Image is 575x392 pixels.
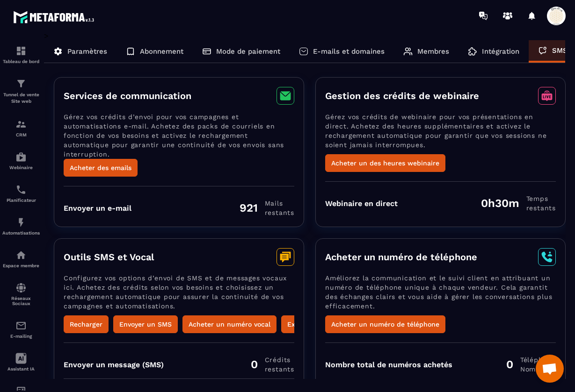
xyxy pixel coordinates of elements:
img: logo [13,8,97,26]
p: CRM [2,132,40,137]
span: Crédits [265,355,294,364]
div: Nombre total de numéros achetés [325,360,452,369]
img: formation [15,119,27,130]
a: social-networksocial-networkRéseaux Sociaux [2,275,40,313]
a: Assistant IA [2,346,40,378]
div: Envoyer un e-mail [64,204,131,213]
p: Automatisations [2,230,40,235]
h3: Services de communication [64,90,191,101]
button: Envoyer un SMS [113,315,178,333]
h3: Acheter un numéro de téléphone [325,251,477,263]
p: Intégration [482,47,519,56]
div: 0h30m [481,194,556,213]
span: restants [265,364,294,374]
p: Paramètres [67,47,107,56]
button: Recharger [64,315,109,333]
img: scheduler [15,184,27,195]
p: Espace membre [2,263,40,268]
p: Configurez vos options d’envoi de SMS et de messages vocaux ici. Achetez des crédits selon vos be... [64,273,294,315]
span: Temps [526,194,556,203]
a: automationsautomationsAutomatisations [2,210,40,242]
p: Mode de paiement [216,47,280,56]
button: Acheter un numéro vocal [182,315,277,333]
button: Acheter un numéro de téléphone [325,315,445,333]
div: 921 [240,199,294,217]
img: automations [15,249,27,261]
div: Ouvrir le chat [536,355,564,383]
a: schedulerschedulerPlanificateur [2,177,40,210]
a: formationformationCRM [2,112,40,144]
a: formationformationTunnel de vente Site web [2,71,40,112]
img: formation [15,45,27,57]
a: automationsautomationsEspace membre [2,242,40,275]
p: Membres [417,47,449,56]
div: Envoyer un message (SMS) [64,360,164,369]
p: E-mailing [2,334,40,339]
a: formationformationTableau de bord [2,38,40,71]
img: automations [15,151,27,163]
img: formation [15,78,27,89]
p: E-mails et domaines [313,47,385,56]
button: Acheter un des heures webinaire [325,154,445,172]
span: Téléphone [520,355,556,364]
button: Acheter des emails [64,159,138,177]
h3: Gestion des crédits de webinaire [325,90,479,101]
p: Réseaux Sociaux [2,296,40,306]
img: email [15,320,27,331]
button: Expéditeur [281,315,329,333]
p: Webinaire [2,165,40,170]
span: Nombre [520,364,556,374]
span: restants [265,208,294,217]
span: Mails [265,199,294,208]
img: automations [15,217,27,228]
img: social-network [15,282,27,293]
p: Tableau de bord [2,59,40,64]
p: Planificateur [2,198,40,203]
p: Améliorez la communication et le suivi client en attribuant un numéro de téléphone unique à chaqu... [325,273,556,315]
a: automationsautomationsWebinaire [2,144,40,177]
h3: Outils SMS et Vocal [64,251,154,263]
div: Webinaire en direct [325,199,398,208]
p: Assistant IA [2,366,40,371]
span: restants [526,203,556,213]
p: Abonnement [140,47,183,56]
div: 0 [251,355,294,374]
p: Gérez vos crédits de webinaire pour vos présentations en direct. Achetez des heures supplémentair... [325,112,556,154]
p: Tunnel de vente Site web [2,92,40,105]
a: emailemailE-mailing [2,313,40,346]
p: Gérez vos crédits d’envoi pour vos campagnes et automatisations e-mail. Achetez des packs de cour... [64,112,294,159]
div: 0 [506,355,556,374]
